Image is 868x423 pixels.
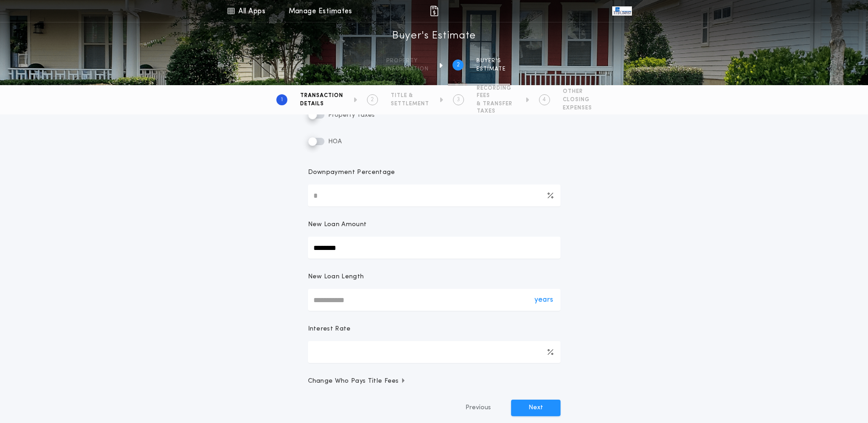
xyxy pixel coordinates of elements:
[308,377,406,386] span: Change Who Pays Title Fees
[457,61,460,69] h2: 2
[386,65,429,73] span: information
[476,65,506,73] span: ESTIMATE
[308,184,561,206] input: Downpayment Percentage
[371,96,374,103] h2: 2
[300,92,343,99] span: TRANSACTION
[386,57,429,65] span: Property
[308,272,364,282] p: New Loan Length
[477,100,515,115] span: & TRANSFER TAXES
[476,57,506,65] span: BUYER'S
[457,96,460,103] h2: 3
[281,96,283,103] h2: 1
[391,92,429,99] span: TITLE &
[429,5,440,16] img: img
[563,88,592,95] span: OTHER
[308,341,561,363] input: Interest Rate
[391,100,429,108] span: SETTLEMENT
[477,85,515,99] span: RECORDING FEES
[511,400,561,416] button: Next
[300,100,343,108] span: DETAILS
[308,325,351,334] p: Interest Rate
[308,237,561,259] input: New Loan Amount
[447,400,509,416] button: Previous
[543,96,546,103] h2: 4
[534,289,553,311] div: years
[326,138,342,145] span: HOA
[563,104,592,112] span: EXPENSES
[308,220,367,229] p: New Loan Amount
[612,6,631,16] img: vs-icon
[392,29,476,43] h1: Buyer's Estimate
[326,112,375,119] span: Property Taxes
[308,377,561,386] button: Change Who Pays Title Fees
[563,96,592,103] span: CLOSING
[308,168,395,177] p: Downpayment Percentage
